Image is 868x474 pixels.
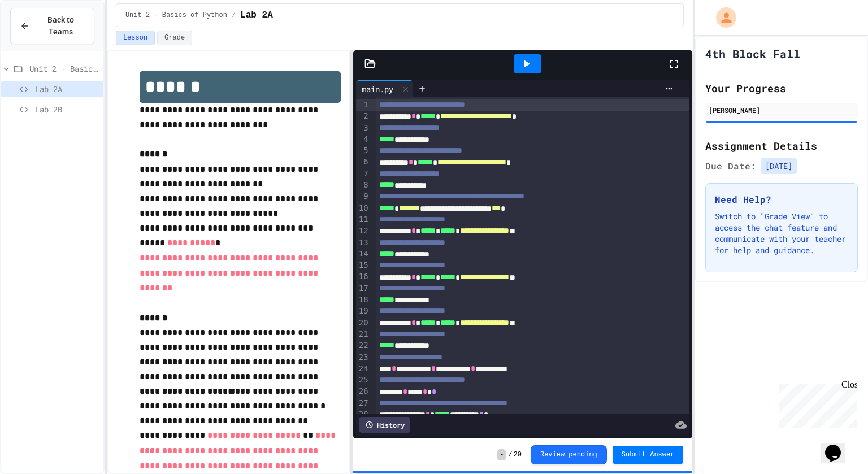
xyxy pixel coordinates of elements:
[705,46,800,62] h1: 4th Block Fall
[157,31,192,45] button: Grade
[356,83,399,95] div: main.py
[359,417,410,433] div: History
[356,306,370,317] div: 19
[497,449,506,460] span: -
[356,375,370,386] div: 25
[705,138,858,154] h2: Assignment Details
[356,225,370,237] div: 12
[29,63,99,75] span: Unit 2 - Basics of Python
[705,80,858,96] h2: Your Progress
[240,8,273,22] span: Lab 2A
[514,450,522,459] span: 20
[356,398,370,409] div: 27
[356,145,370,156] div: 5
[356,111,370,122] div: 2
[356,271,370,282] div: 16
[774,380,857,428] iframe: chat widget
[709,105,854,115] div: [PERSON_NAME]
[356,329,370,340] div: 21
[356,237,370,249] div: 13
[116,31,155,45] button: Lesson
[10,8,94,44] button: Back to Teams
[704,5,739,31] div: My Account
[356,340,370,351] div: 22
[356,294,370,306] div: 18
[715,211,848,256] p: Switch to "Grade View" to access the chat feature and communicate with your teacher for help and ...
[356,99,370,111] div: 1
[356,386,370,397] div: 26
[37,14,85,38] span: Back to Teams
[5,5,78,72] div: Chat with us now!Close
[613,446,684,464] button: Submit Answer
[356,283,370,294] div: 17
[356,249,370,260] div: 14
[508,450,512,459] span: /
[356,80,413,97] div: main.py
[356,352,370,363] div: 23
[622,450,675,459] span: Submit Answer
[761,158,797,174] span: [DATE]
[232,11,236,20] span: /
[705,159,756,173] span: Due Date:
[531,445,607,464] button: Review pending
[356,180,370,191] div: 8
[35,83,99,95] span: Lab 2A
[356,191,370,202] div: 9
[821,429,857,463] iframe: chat widget
[356,318,370,329] div: 20
[356,409,370,420] div: 28
[356,260,370,271] div: 15
[356,214,370,225] div: 11
[125,11,227,20] span: Unit 2 - Basics of Python
[715,193,848,206] h3: Need Help?
[356,168,370,180] div: 7
[356,134,370,145] div: 4
[356,363,370,375] div: 24
[356,203,370,214] div: 10
[356,156,370,168] div: 6
[35,103,99,115] span: Lab 2B
[356,123,370,134] div: 3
